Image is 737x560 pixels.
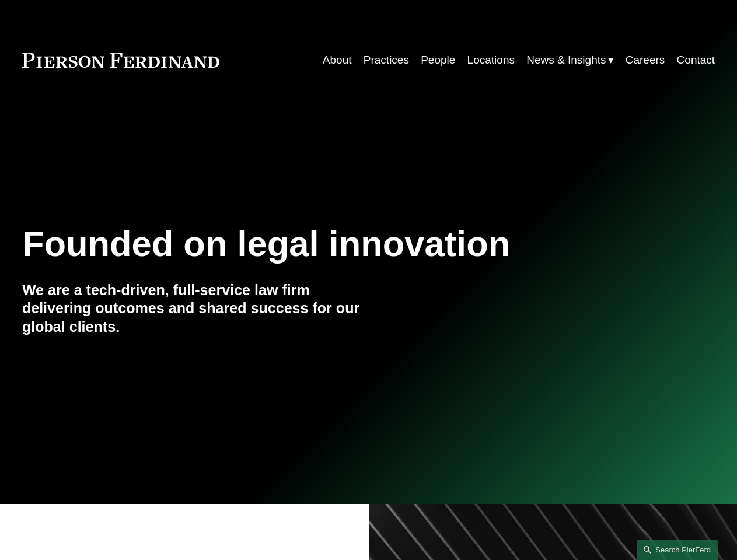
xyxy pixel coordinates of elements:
[526,50,606,70] span: News & Insights
[364,49,409,71] a: Practices
[526,49,613,71] a: folder dropdown
[637,540,718,560] a: Search this site
[421,49,455,71] a: People
[22,281,369,337] h4: We are a tech-driven, full-service law firm delivering outcomes and shared success for our global...
[323,49,352,71] a: About
[677,49,715,71] a: Contact
[22,223,599,264] h1: Founded on legal innovation
[467,49,515,71] a: Locations
[626,49,665,71] a: Careers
